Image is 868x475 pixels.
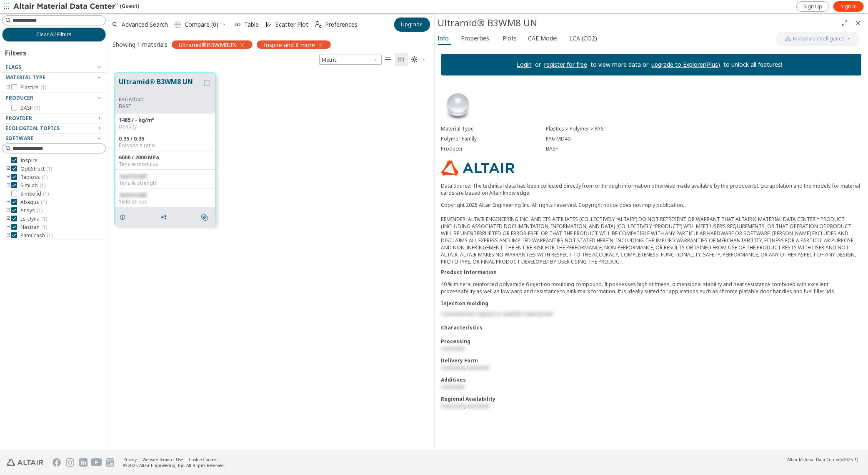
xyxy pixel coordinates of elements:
[119,173,146,180] span: restricted
[5,125,60,132] span: Ecological Topics
[41,215,47,222] span: ( 1 )
[119,117,212,123] div: 1485 / - kg/m³
[441,300,862,307] div: Injection molding
[5,135,33,142] span: Software
[275,22,308,28] span: Scatter Plot
[41,199,47,206] span: ( 1 )
[2,133,106,143] button: Software
[503,32,517,45] span: Plots
[441,201,862,265] div: Copyright 2025 Altair Engineering Inc. All rights reserved. Copyright notice does not imply publi...
[34,104,40,111] span: ( 1 )
[37,207,43,214] span: ( 1 )
[5,232,11,239] i: toogle group
[441,338,862,345] div: Processing
[833,1,864,12] a: Sign In
[546,126,861,132] div: Plastics > Polymer > PA6
[46,165,52,172] span: ( 1 )
[441,161,515,176] img: Logo - Provider
[20,224,47,231] span: Nastran
[20,84,46,91] span: Plastics
[838,16,851,30] button: Full Screen
[157,209,174,226] button: Share
[119,142,212,149] div: Poisson's ratio
[412,56,418,63] i: 
[20,191,49,197] span: SimSolid
[41,224,47,231] span: ( 1 )
[408,53,430,66] button: Theme
[113,40,168,48] div: Showing 1 materials
[438,32,449,45] span: Info
[264,41,315,48] span: Inspire and 8 more
[42,173,48,181] span: ( 1 )
[441,136,546,142] div: Polymer Family
[5,74,45,81] span: Material Type
[466,364,489,371] span: restricted
[2,73,106,83] button: Material Type
[20,207,43,214] span: Ansys
[119,161,212,168] div: Tensile modulus
[441,402,465,410] span: restricted
[20,216,47,222] span: Ls-Dyna
[47,232,53,239] span: ( 1 )
[20,105,40,111] span: BASF
[5,94,33,101] span: Producer
[5,174,11,181] i: toogle group
[441,364,862,371] div: ,
[315,21,322,28] i: 
[546,136,861,142] div: PA6-MD40
[319,55,382,65] span: Metric
[441,269,862,276] div: Product Information
[720,60,786,69] p: to unlock all features!
[441,182,862,196] p: Data Source: The technical data has been collected directly from or through information otherwise...
[2,93,106,103] button: Producer
[787,457,840,462] span: Altair Material Data Center
[119,199,212,205] div: Yield stress
[5,166,11,172] i: toogle group
[20,199,47,206] span: Abaqus
[115,209,133,226] button: Details
[5,207,11,214] i: toogle group
[461,32,490,45] span: Properties
[13,3,139,11] div: (Guest)
[123,462,225,468] div: © 2025 Altair Engineering, Inc. All Rights Reserved.
[319,55,382,65] div: Unit System
[441,376,862,383] div: Additives
[201,214,208,221] i: 
[441,357,862,364] div: Delivery Form
[179,41,237,48] span: Ultramid®B3WM8UN
[395,53,408,66] button: Tile View
[119,136,212,142] div: 0.35 / 0.35
[185,22,218,28] span: Compare (0)
[20,157,38,164] span: Inspire
[5,182,11,189] i: toogle group
[2,42,30,62] div: Filters
[401,21,423,28] span: Upgrade
[796,1,829,12] a: Sign Up
[244,22,259,28] span: Table
[325,22,358,28] span: Preferences
[2,28,106,42] button: Clear All Filters
[43,190,49,197] span: ( 1 )
[441,89,475,122] img: Material Type Image
[528,32,558,45] span: CAE Model
[5,216,11,222] i: toogle group
[840,3,857,10] span: Sign In
[438,16,838,30] div: Ultramid® B3WM8 UN
[198,209,215,226] button: Similar search
[175,21,181,28] i: 
[119,180,212,186] div: Tensile strength
[5,63,21,70] span: Flags
[793,35,845,42] span: Materials Intelligence
[441,126,546,132] div: Material Type
[40,182,45,189] span: ( 1 )
[13,3,120,11] img: Altair Material Data Center
[441,402,862,410] div: ,
[143,457,183,462] a: Website Terms of Use
[382,53,395,66] button: Table View
[441,364,465,371] span: restricted
[441,395,862,402] div: Regional Availability
[189,457,219,462] a: Cookie Consent
[119,123,212,130] div: Density
[20,174,48,181] span: Radioss
[544,60,587,68] a: register for free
